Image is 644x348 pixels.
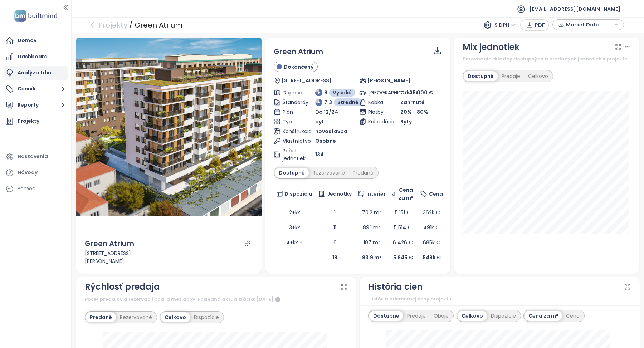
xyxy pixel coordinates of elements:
td: 11 [315,220,355,235]
td: 89.1 m² [355,220,389,235]
span: Typ [283,118,303,126]
div: Pomoc [4,182,68,196]
span: Zahrnuté [400,98,425,106]
div: Pomoc [18,184,35,193]
div: Cena [562,311,584,321]
div: Dispozície [487,311,520,321]
span: 134 [315,151,324,158]
span: arrow-left [89,21,97,29]
div: Dostupné [275,168,309,178]
span: 362k € [423,209,440,216]
span: [STREET_ADDRESS] [282,77,332,84]
div: Počet predajov a rezervácií podľa mesiacov. Posledná aktualizácia: [DATE] [85,295,348,304]
img: logo [12,9,59,23]
span: Konštrukcia [283,127,303,135]
span: Plán [283,108,303,116]
div: Mix jednotiek [463,40,519,54]
span: Market Data [566,19,612,30]
span: Štandardy [283,98,303,106]
div: Celkovo [458,311,487,321]
div: Green Atrium [135,19,182,31]
div: Rýchlosť predaja [85,280,160,294]
td: 4+kk + [274,235,316,250]
span: Vysoké [333,89,352,97]
span: S DPH [494,20,516,30]
div: Dispozície [190,312,223,322]
span: Dokončený [284,63,314,71]
div: Predaje [403,311,430,321]
a: Nastavenia [4,150,68,164]
span: Od 25 000 € [400,89,433,96]
span: byt [315,118,324,126]
td: 70.2 m² [355,205,389,220]
a: Analýza trhu [4,66,68,80]
button: Reporty [4,98,68,112]
div: Návody [18,168,38,177]
div: Analýza trhu [18,68,51,77]
span: Kobka [368,98,389,106]
span: novostavba [315,127,347,135]
span: 685k € [423,239,440,246]
div: Rezervované [309,168,349,178]
div: button [556,19,620,30]
div: Nastavenia [18,152,48,161]
span: [GEOGRAPHIC_DATA] [368,89,389,97]
div: Celkovo [524,71,552,81]
td: 3+kk [274,220,316,235]
span: Doprava [283,89,303,97]
span: Do 12/24 [315,108,338,116]
div: Dostupné [369,311,403,321]
span: Osobné [315,137,336,145]
span: 8 [324,89,327,97]
span: Cena za m² [397,186,415,202]
span: 6 426 € [393,239,413,246]
button: PDF [520,19,549,31]
div: / [129,19,133,31]
div: Predaje [498,71,524,81]
span: [EMAIL_ADDRESS][DOMAIN_NAME] [529,0,620,18]
a: Návody [4,166,68,180]
span: Byty [400,118,412,126]
div: [STREET_ADDRESS] [85,249,253,257]
td: 6 [315,235,355,250]
div: Projekty [18,117,39,126]
a: Domov [4,34,68,48]
span: 491k € [423,224,440,231]
div: História cien [368,280,423,294]
div: Rezervované [116,312,156,322]
a: Projekty [4,114,68,128]
span: Dispozícia [284,190,312,198]
div: Porovnanie skladby dostupných a predaných jednotiek v projekte. [463,55,631,63]
span: Jednotky [327,190,352,198]
td: 2+kk [274,205,316,220]
div: Domov [18,36,36,45]
b: 549k € [423,254,441,261]
span: Počet jednotiek [283,147,303,162]
div: Predané [349,168,377,178]
span: 7.3 [324,98,332,106]
div: [PERSON_NAME] [85,257,253,265]
span: Stredné [337,98,358,106]
div: Green Atrium [85,238,134,249]
div: Oboje [430,311,453,321]
b: 5 845 € [393,254,413,261]
span: Interiér [366,190,386,198]
div: Predané [86,312,116,322]
div: História priemernej ceny projektu. [368,295,631,303]
div: Cena za m² [525,311,562,321]
div: Celkovo [161,312,190,322]
div: Dashboard [18,52,48,61]
a: link [244,240,251,247]
a: arrow-left Projekty [89,19,127,31]
b: 93.9 m² [362,254,381,261]
span: Platby [368,108,389,116]
div: Dostupné [464,71,498,81]
span: Kolaudácia [368,118,389,126]
span: PDF [535,21,545,29]
span: 5 151 € [395,209,411,216]
span: 20% - 80% [400,108,428,116]
span: Green Atrium [274,46,323,57]
span: Vlastníctvo [283,137,303,145]
td: 107 m² [355,235,389,250]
